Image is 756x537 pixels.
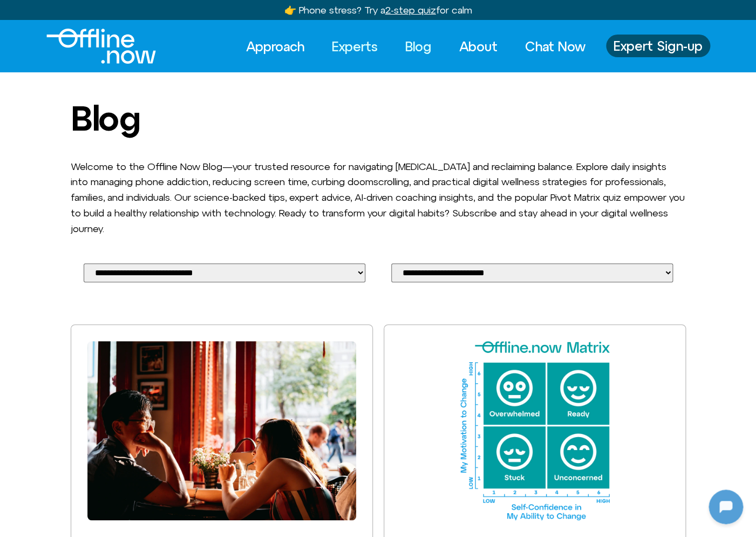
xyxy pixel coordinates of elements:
[614,39,703,53] span: Expert Sign-up
[71,99,686,137] h1: Blog
[322,35,387,58] a: Experts
[46,29,138,64] div: Logo
[449,35,507,58] a: About
[385,4,436,16] u: 2-step quiz
[396,35,441,58] a: Blog
[71,161,685,234] span: Welcome to the Offline Now Blog—your trusted resource for navigating [MEDICAL_DATA] and reclaimin...
[391,263,673,282] select: Select Your Blog Post Tag
[84,263,365,282] select: Select Your Blog Post Category
[236,35,595,58] nav: Menu
[606,35,710,57] a: Expert Sign-up
[515,35,595,58] a: Chat Now
[284,4,472,16] a: 👉 Phone stress? Try a2-step quizfor calm
[87,341,356,520] img: Image for Recovering Confidence After Dating App Overload. Two people on a date
[400,341,669,520] img: Illustration of the Offline.now Matrix, a digital wellbeing tool based on digital wellbeing and h...
[236,35,314,58] a: Approach
[709,490,743,524] iframe: Botpress
[46,29,156,64] img: offline.now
